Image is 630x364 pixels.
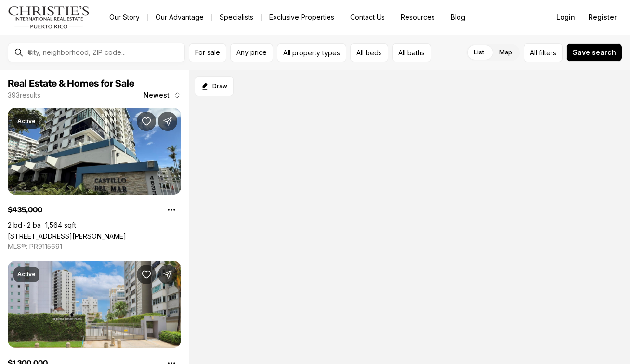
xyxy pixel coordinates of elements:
label: Map [492,44,520,61]
button: All property types [277,43,346,62]
a: Resources [393,11,443,24]
button: Save Property: 59 KINGS COURT #503 [137,265,156,284]
p: Active [17,117,36,125]
button: All beds [350,43,388,62]
button: Newest [138,86,187,105]
button: For sale [189,43,226,62]
a: Blog [443,11,473,24]
img: logo [8,6,90,29]
a: Specialists [212,11,261,24]
span: Real Estate & Homes for Sale [8,79,134,89]
label: List [466,44,492,61]
button: Register [583,8,622,27]
button: Start drawing [195,76,234,96]
button: Property options [162,200,181,220]
button: Save search [566,43,622,62]
span: filters [539,48,556,58]
a: Our Advantage [148,11,211,24]
a: Our Story [102,11,147,24]
button: Allfilters [524,43,563,62]
button: Any price [230,43,273,62]
a: Exclusive Properties [262,11,342,24]
p: Active [17,271,36,278]
span: Register [589,13,617,21]
span: Login [556,13,575,21]
span: Save search [573,49,616,56]
span: For sale [195,49,220,56]
button: Share Property [158,265,177,284]
span: All [530,48,537,58]
button: Save Property: 4633 Ave Isla Verde COND CASTILLO DEL MAR #201 [137,112,156,131]
span: Any price [236,49,267,56]
button: Contact Us [342,11,393,24]
a: 4633 Ave Isla Verde COND CASTILLO DEL MAR #201, CAROLINA PR, 00979 [8,232,126,240]
span: Newest [144,91,170,99]
p: 393 results [8,91,40,99]
button: All baths [392,43,431,62]
button: Login [551,8,581,27]
button: Share Property [158,112,177,131]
